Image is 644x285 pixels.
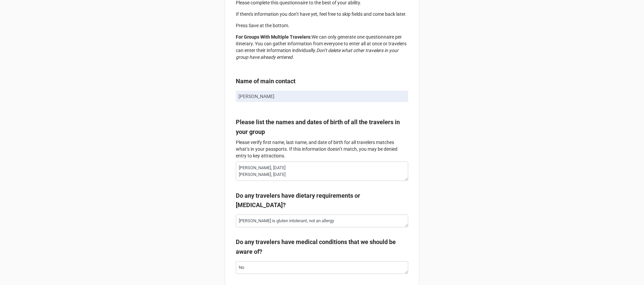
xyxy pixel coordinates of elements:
label: Name of main contact [236,77,296,86]
strong: For Groups With Multiple Travelers: [236,34,312,40]
p: [PERSON_NAME] [238,93,406,100]
textarea: No [236,261,408,274]
p: We can only generate one questionnaire per itinerary. You can gather information from everyone to... [236,34,408,60]
textarea: [PERSON_NAME] is gluten intolerant, not an allergy [236,215,408,227]
label: Do any travelers have dietary requirements or [MEDICAL_DATA]? [236,191,408,210]
p: Please verify first name, last name, and date of birth for all travelers matches what’s in your p... [236,139,408,159]
p: Press Save at the bottom. [236,22,408,29]
em: Don’t delete what other travelers in your group have already entered. [236,48,398,60]
p: If there’s information you don’t have yet, feel free to skip fields and come back later. [236,11,408,17]
label: Do any travelers have medical conditions that we should be aware of? [236,237,408,256]
label: Please list the names and dates of birth of all the travelers in your group [236,117,408,137]
textarea: [PERSON_NAME], [DATE] [PERSON_NAME], [DATE] [236,161,408,181]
